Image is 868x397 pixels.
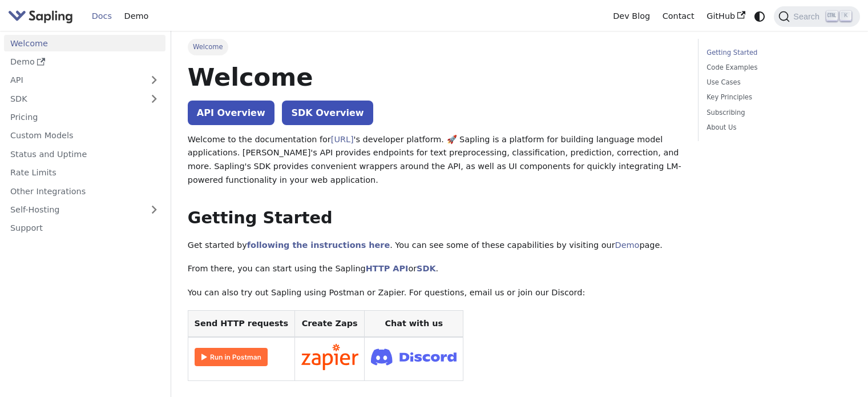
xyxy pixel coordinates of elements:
a: SDK [417,264,435,273]
th: Chat with us [365,310,463,337]
a: API [4,72,143,89]
p: From there, you can start using the Sapling or . [188,262,681,276]
a: Self-Hosting [4,202,165,218]
a: [URL] [331,135,354,144]
a: Pricing [4,109,165,126]
a: Demo [4,54,165,70]
a: Code Examples [706,62,847,73]
nav: Breadcrumbs [188,39,681,55]
a: Support [4,220,165,236]
h1: Welcome [188,62,681,93]
p: Welcome to the documentation for 's developer platform. 🚀 Sapling is a platform for building lang... [188,133,681,187]
img: Join Discord [371,345,457,368]
a: Status and Uptime [4,146,165,162]
button: Expand sidebar category 'API' [143,72,165,89]
a: following the instructions here [247,240,390,250]
h2: Getting Started [188,208,681,228]
a: Key Principles [706,92,847,103]
button: Expand sidebar category 'SDK' [143,90,165,107]
a: Welcome [4,35,165,51]
a: SDK Overview [282,101,373,125]
img: Connect in Zapier [301,344,358,370]
a: HTTP API [366,264,409,273]
a: Dev Blog [607,7,656,25]
a: Demo [118,7,155,25]
a: Sapling.ai [8,8,77,25]
a: Docs [86,7,118,25]
a: API Overview [188,101,274,125]
span: Welcome [188,39,228,55]
p: You can also try out Sapling using Postman or Zapier. For questions, email us or join our Discord: [188,286,681,300]
a: GitHub [700,7,751,25]
a: About Us [706,122,847,133]
img: Sapling.ai [8,8,73,25]
th: Create Zaps [294,310,365,337]
a: Demo [615,240,640,250]
span: Search [790,12,826,21]
a: Rate Limits [4,165,165,181]
img: Run in Postman [195,348,268,366]
a: Use Cases [706,77,847,88]
a: SDK [4,90,143,107]
button: Search (Ctrl+K) [774,6,859,27]
a: Custom Models [4,127,165,144]
a: Other Integrations [4,183,165,199]
kbd: K [840,11,851,21]
a: Getting Started [706,47,847,58]
button: Switch between dark and light mode (currently system mode) [752,8,768,25]
a: Subscribing [706,107,847,118]
p: Get started by . You can see some of these capabilities by visiting our page. [188,239,681,252]
a: Contact [656,7,701,25]
th: Send HTTP requests [188,310,294,337]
